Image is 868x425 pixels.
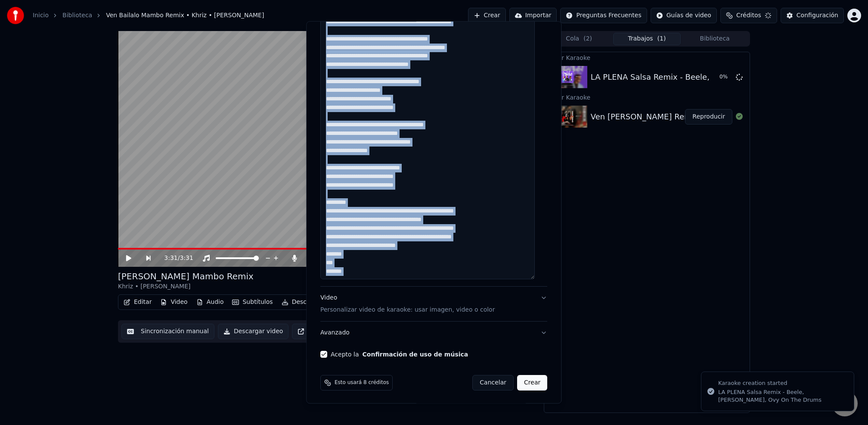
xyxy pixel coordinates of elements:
span: Esto usará 8 créditos [335,379,389,386]
button: Cancelar [473,375,514,391]
button: Avanzado [320,322,547,344]
button: Crear [517,375,547,391]
button: VideoPersonalizar video de karaoke: usar imagen, video o color [320,287,547,321]
button: Acepto la [363,351,468,357]
p: Personalizar video de karaoke: usar imagen, video o color [320,306,495,314]
div: Video [320,294,495,314]
label: Acepto la [331,351,468,357]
